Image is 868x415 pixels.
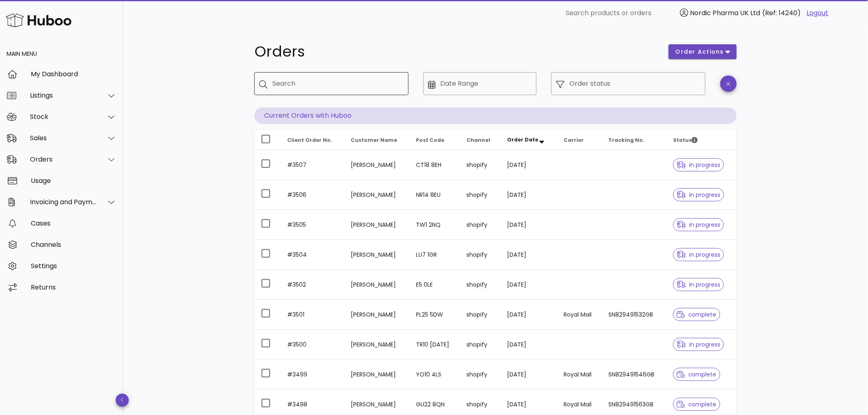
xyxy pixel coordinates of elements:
td: shopify [460,330,501,360]
span: Order Date [507,136,538,143]
span: in progress [677,162,720,168]
th: Status [667,130,737,150]
td: CT18 8EH [409,150,460,180]
td: [DATE] [500,300,557,330]
span: (Ref: 14240) [763,8,801,18]
td: [DATE] [500,270,557,300]
span: in progress [677,222,720,228]
td: [PERSON_NAME] [344,300,409,330]
td: #3499 [281,360,344,390]
td: #3507 [281,150,344,180]
span: Carrier [564,137,584,144]
td: [DATE] [500,180,557,210]
td: [PERSON_NAME] [344,330,409,360]
td: [PERSON_NAME] [344,270,409,300]
td: NR14 8EU [409,180,460,210]
span: Status [673,137,698,144]
span: Tracking No. [609,137,645,144]
th: Channel [460,130,501,150]
td: TR10 [DATE] [409,330,460,360]
button: order actions [669,44,737,59]
div: Invoicing and Payments [30,198,97,206]
td: shopify [460,150,501,180]
div: Returns [31,283,116,291]
th: Carrier [557,130,602,150]
td: shopify [460,270,501,300]
td: shopify [460,300,501,330]
div: Sales [30,134,97,142]
span: Client Order No. [287,137,332,144]
th: Tracking No. [602,130,667,150]
div: Orders [30,155,97,163]
td: shopify [460,180,501,210]
td: #3500 [281,330,344,360]
span: complete [677,372,717,377]
h1: Orders [254,44,659,59]
td: [DATE] [500,240,557,270]
td: Royal Mail [557,300,602,330]
span: complete [677,312,717,317]
div: Listings [30,91,97,99]
span: Post Code [416,137,444,144]
td: [PERSON_NAME] [344,150,409,180]
span: complete [677,401,717,407]
a: Logout [807,8,829,18]
span: in progress [677,252,720,258]
div: Cases [31,219,116,227]
span: in progress [677,342,720,347]
td: SN829491546GB [602,360,667,390]
td: [DATE] [500,150,557,180]
td: [PERSON_NAME] [344,180,409,210]
span: Customer Name [351,137,397,144]
td: shopify [460,240,501,270]
th: Client Order No. [281,130,344,150]
td: #3502 [281,270,344,300]
td: [PERSON_NAME] [344,360,409,390]
span: Channel [467,137,491,144]
div: Usage [31,177,116,185]
th: Post Code [409,130,460,150]
td: [PERSON_NAME] [344,210,409,240]
p: Current Orders with Huboo [254,107,737,124]
div: Channels [31,241,116,249]
div: Stock [30,113,97,121]
td: LU7 1GR [409,240,460,270]
td: [DATE] [500,210,557,240]
td: YO10 4LS [409,360,460,390]
td: [DATE] [500,360,557,390]
span: in progress [677,192,720,198]
td: #3505 [281,210,344,240]
div: My Dashboard [31,70,116,78]
td: [DATE] [500,330,557,360]
td: shopify [460,210,501,240]
div: Settings [31,262,116,270]
span: order actions [675,48,724,56]
span: Nordic Pharma UK Ltd [690,8,761,18]
td: #3506 [281,180,344,210]
td: E5 0LE [409,270,460,300]
td: SN829491532GB [602,300,667,330]
td: Royal Mail [557,360,602,390]
td: PL25 5DW [409,300,460,330]
td: [PERSON_NAME] [344,240,409,270]
td: #3504 [281,240,344,270]
td: shopify [460,360,501,390]
th: Order Date: Sorted descending. Activate to remove sorting. [500,130,557,150]
th: Customer Name [344,130,409,150]
td: #3501 [281,300,344,330]
span: in progress [677,282,720,287]
img: Huboo Logo [6,11,71,29]
td: TW1 2NQ [409,210,460,240]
